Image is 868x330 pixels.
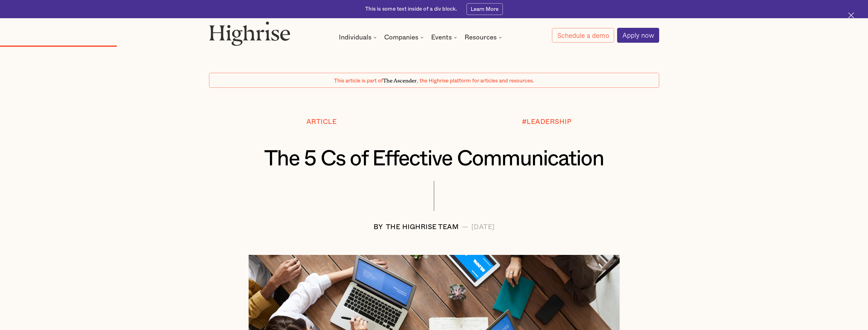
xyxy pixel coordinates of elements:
div: The Highrise Team [386,223,459,231]
h1: The 5 Cs of Effective Communication [242,147,626,171]
div: — [462,223,468,231]
span: , the Highrise platform for articles and resources. [417,78,534,83]
div: Events [431,34,458,40]
img: Cross icon [848,12,854,18]
div: Individuals [339,34,378,40]
a: Learn More [467,3,503,15]
div: Events [431,34,452,40]
img: Highrise logo [209,21,290,46]
div: [DATE] [471,223,495,231]
span: The Ascender [383,76,417,82]
div: BY [374,223,383,231]
div: #LEADERSHIP [522,118,571,126]
div: Companies [384,34,418,40]
div: Companies [384,34,425,40]
div: Resources [465,34,503,40]
span: This article is part of [334,78,383,83]
a: Schedule a demo [552,28,614,43]
div: Article [306,118,337,126]
div: This is some text inside of a div block. [365,6,457,13]
div: Resources [465,34,497,40]
div: Individuals [339,34,372,40]
a: Apply now [617,28,659,42]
